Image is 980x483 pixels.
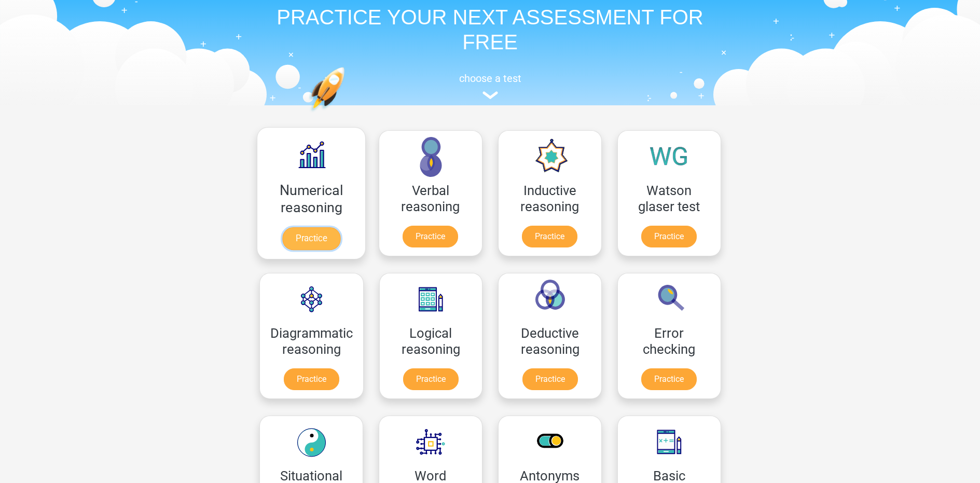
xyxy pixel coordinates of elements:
[641,368,697,390] a: Practice
[522,368,578,390] a: Practice
[252,72,729,100] a: choose a test
[641,226,697,247] a: Practice
[482,91,498,99] img: assessment
[403,226,458,247] a: Practice
[403,368,459,390] a: Practice
[252,5,729,54] h1: PRACTICE YOUR NEXT ASSESSMENT FOR FREE
[309,67,385,161] img: practice
[252,72,729,85] h5: choose a test
[522,226,577,247] a: Practice
[282,227,340,250] a: Practice
[284,368,339,390] a: Practice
